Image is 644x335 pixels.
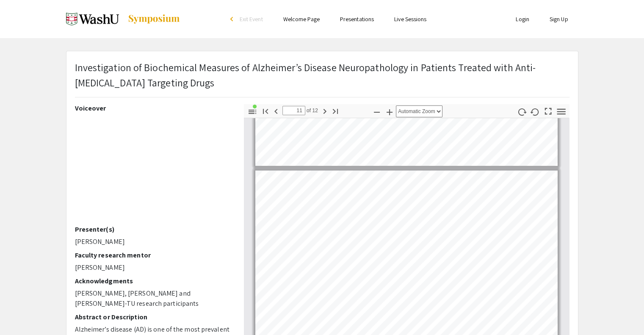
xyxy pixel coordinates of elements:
h2: Abstract or Description [75,313,231,321]
button: Next Page [318,105,332,117]
span: Investigation of Biochemical Measures of Alzheimer’s Disease Neuropathology in Patients Treated w... [75,61,536,89]
button: Rotate Counterclockwise [528,105,542,118]
button: Rotate Clockwise [514,105,529,118]
button: Switch to Presentation Mode [541,104,555,116]
h2: Acknowledgments [75,277,231,285]
button: Zoom In [382,105,397,118]
a: Live Sessions [394,15,426,23]
select: Zoom [396,105,442,117]
a: Login [516,15,529,23]
a: Sign Up [550,15,568,23]
h2: Presenter(s) [75,225,231,233]
button: Previous Page [269,105,283,117]
h2: Faculty research mentor [75,251,231,259]
span: of 12 [305,106,318,115]
iframe: Taraneh Atri Atri WashU Undergraduate Research Symposium Presentation [75,116,231,225]
span: Exit Event [240,15,263,23]
input: Page [282,106,305,115]
iframe: Chat [6,297,36,329]
p: [PERSON_NAME] [75,263,231,273]
button: Go to Last Page [328,105,343,117]
h2: Voiceover [75,104,231,112]
a: Welcome Page [283,15,320,23]
a: Spring 2025 Undergraduate Research Symposium [66,8,180,30]
img: Spring 2025 Undergraduate Research Symposium [66,8,119,30]
button: Zoom Out [370,105,384,118]
button: Go to First Page [258,105,273,117]
a: Presentations [340,15,374,23]
p: [PERSON_NAME], [PERSON_NAME] and [PERSON_NAME]-TU research participants [75,288,231,309]
button: Toggle Sidebar (document contains outline/attachments/layers) [245,105,260,118]
p: [PERSON_NAME] [75,237,231,247]
img: Symposium by ForagerOne [127,14,180,24]
div: arrow_back_ios [230,17,235,22]
button: Tools [554,105,568,118]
